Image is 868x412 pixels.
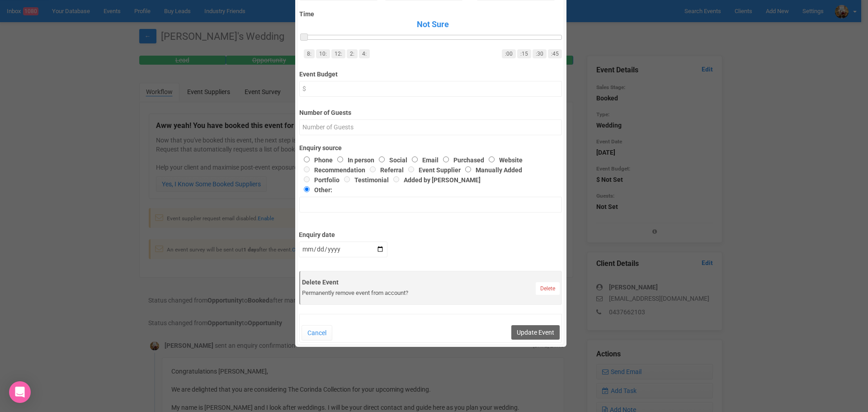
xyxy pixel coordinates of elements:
[331,49,345,58] a: 12:
[299,66,562,79] label: Event Budget
[316,49,330,58] a: 10:
[302,325,332,341] button: Cancel
[340,176,389,184] label: Testimonial
[374,156,407,164] label: Social
[299,227,387,239] label: Enquiry date
[299,176,340,184] label: Portfolio
[536,282,560,295] a: Delete
[299,105,562,117] label: Number of Guests
[299,185,549,194] label: Other:
[304,49,315,58] a: 8:
[299,119,562,135] input: Number of Guests
[461,166,522,174] label: Manually Added
[517,49,531,58] a: :15
[533,49,547,58] a: :30
[439,156,484,164] label: Purchased
[359,49,370,58] a: 4:
[365,166,404,174] label: Referral
[511,325,560,340] button: Update Event
[302,289,560,298] div: Permanently remove event from account?
[299,81,562,97] input: $
[347,49,358,58] a: 2:
[407,156,439,164] label: Email
[9,381,31,403] div: Open Intercom Messenger
[404,166,461,174] label: Event Supplier
[299,9,562,19] label: Time
[299,166,365,174] label: Recommendation
[389,176,481,184] label: Added by [PERSON_NAME]
[302,278,560,287] label: Delete Event
[548,49,562,58] a: :45
[484,156,523,164] label: Website
[299,143,562,152] label: Enquiry source
[304,19,562,30] span: Not Sure
[333,156,374,164] label: In person
[502,49,516,58] a: :00
[299,156,333,164] label: Phone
